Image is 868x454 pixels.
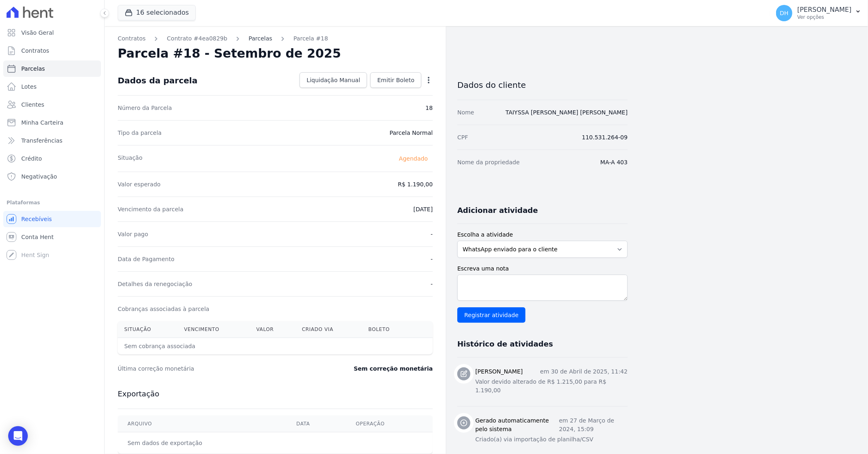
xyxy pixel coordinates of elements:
h3: [PERSON_NAME] [475,367,523,376]
span: Negativação [21,172,57,181]
span: Lotes [21,83,37,91]
a: Recebíveis [3,211,101,227]
button: 16 selecionados [118,5,196,20]
span: Contratos [21,47,49,55]
label: Escolha a atividade [457,230,628,239]
dt: Valor pago [118,230,148,238]
a: Crédito [3,150,101,167]
dt: Valor esperado [118,180,161,188]
th: Criado via [295,321,362,338]
dt: CPF [457,133,468,141]
dd: MA-A 403 [600,158,628,166]
a: Emitir Boleto [370,72,421,88]
span: Liquidação Manual [306,76,360,84]
h3: Histórico de atividades [457,339,553,349]
div: Dados da parcela [118,76,197,85]
a: Contratos [3,42,101,59]
dd: - [431,255,433,263]
dt: Última correção monetária [118,365,304,373]
dt: Vencimento da parcela [118,205,183,213]
dd: [DATE] [414,205,433,213]
div: Plataformas [7,198,98,208]
dt: Cobranças associadas à parcela [118,305,209,313]
span: Emitir Boleto [377,76,414,84]
p: [PERSON_NAME] [797,6,852,14]
span: Agendado [394,154,433,163]
a: Clientes [3,96,101,113]
a: Parcela #18 [293,34,328,43]
a: Parcelas [248,34,272,43]
h3: Dados do cliente [457,80,628,90]
a: Contrato #4ea0829b [167,34,227,43]
a: Negativação [3,168,101,185]
dt: Número da Parcela [118,104,172,112]
th: Data [286,416,346,432]
a: Parcelas [3,60,101,77]
dt: Tipo da parcela [118,129,162,137]
p: em 30 de Abril de 2025, 11:42 [540,367,628,376]
a: Visão Geral [3,25,101,41]
a: TAIYSSA [PERSON_NAME] [PERSON_NAME] [506,109,628,116]
button: DH [PERSON_NAME] Ver opções [770,2,868,25]
span: Visão Geral [21,29,54,37]
span: Transferências [21,136,63,145]
input: Registrar atividade [457,307,526,323]
dd: 18 [425,104,433,112]
th: Arquivo [118,416,286,432]
span: Recebíveis [21,215,52,223]
dd: 110.531.264-09 [582,133,628,141]
dt: Situação [118,154,143,163]
h3: Adicionar atividade [457,206,538,215]
th: Vencimento [177,321,250,338]
dt: Nome [457,108,474,116]
dd: R$ 1.190,00 [398,180,433,188]
dd: - [431,280,433,288]
p: Valor devido alterado de R$ 1.215,00 para R$ 1.190,00 [475,378,628,395]
span: Conta Hent [21,233,54,241]
nav: Breadcrumb [118,34,433,43]
dt: Nome da propriedade [457,158,520,166]
a: Liquidação Manual [300,72,367,88]
dd: - [431,230,433,238]
a: Conta Hent [3,229,101,245]
th: Operação [346,416,433,432]
a: Lotes [3,78,101,95]
dd: Sem correção monetária [354,365,433,373]
td: Sem dados de exportação [118,432,286,454]
p: em 27 de Março de 2024, 15:09 [559,416,628,434]
p: Criado(a) via importação de planilha/CSV [475,435,628,444]
span: Crédito [21,154,42,163]
h2: Parcela #18 - Setembro de 2025 [118,46,341,61]
dt: Detalhes da renegociação [118,280,192,288]
th: Sem cobrança associada [118,338,362,355]
dt: Data de Pagamento [118,255,174,263]
h3: Exportação [118,389,433,399]
a: Contratos [118,34,145,43]
span: Parcelas [21,65,45,73]
th: Boleto [362,321,414,338]
p: Ver opções [797,14,852,20]
span: DH [780,10,788,16]
span: Minha Carteira [21,119,63,127]
span: Clientes [21,101,44,109]
th: Valor [250,321,295,338]
th: Situação [118,321,177,338]
dd: Parcela Normal [389,129,433,137]
div: Open Intercom Messenger [8,426,28,446]
a: Transferências [3,132,101,149]
h3: Gerado automaticamente pelo sistema [475,416,559,434]
a: Minha Carteira [3,114,101,131]
label: Escreva uma nota [457,264,628,273]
